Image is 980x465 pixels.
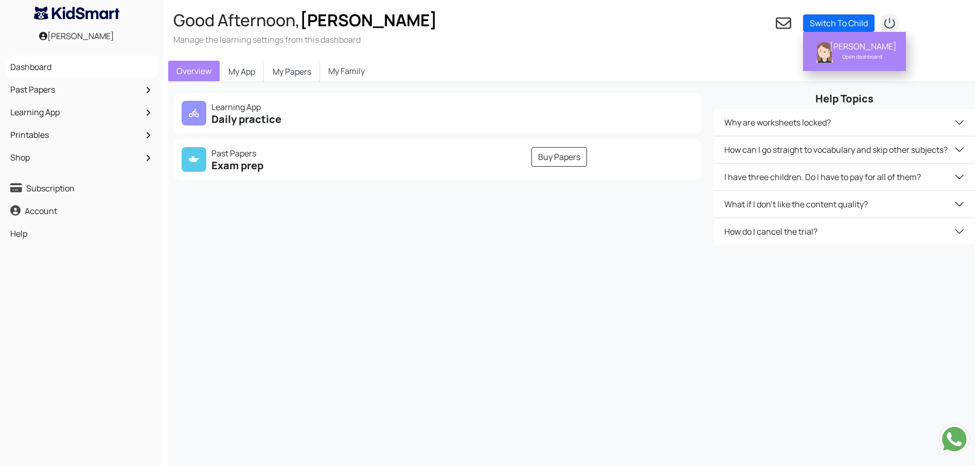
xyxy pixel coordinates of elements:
[8,149,155,166] a: Shop
[173,34,437,45] h3: Manage the learning settings from this dashboard
[830,51,895,62] div: Open dashboard
[939,424,970,455] img: Send whatsapp message to +442080035976
[8,180,155,197] a: Subscription
[879,13,900,33] img: logout2.png
[8,103,155,121] a: Learning App
[264,61,320,82] a: My Papers
[714,164,974,190] button: I have three children. Do I have to pay for all of them?
[814,42,835,63] img: Lakshita Sivasubramaniyam
[182,101,431,113] p: Learning App
[803,14,875,32] a: Switch To Child
[34,7,119,20] img: KidSmart logo
[531,147,587,167] a: Buy Papers
[8,58,155,76] a: Dashboard
[182,159,431,172] h5: Exam prep
[8,126,155,144] a: Printables
[220,61,264,82] a: My App
[182,147,431,159] p: Past Papers
[168,61,220,81] a: Overview
[808,37,901,66] a: Lakshita Sivasubramaniyam [PERSON_NAME] Open dashboard
[182,113,431,126] h5: Daily practice
[714,191,974,218] button: What if I don't like the content quality?
[8,202,155,220] a: Account
[320,61,373,81] a: My Family
[830,41,895,51] div: [PERSON_NAME]
[714,136,974,163] button: How can I go straight to vocabulary and skip other subjects?
[714,109,974,136] button: Why are worksheets locked?
[8,225,155,242] a: Help
[8,81,155,98] a: Past Papers
[300,9,437,31] span: [PERSON_NAME]
[173,10,437,30] h2: Good Afternoon,
[714,93,974,105] h5: Help Topics
[714,218,974,245] button: How do I cancel the trial?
